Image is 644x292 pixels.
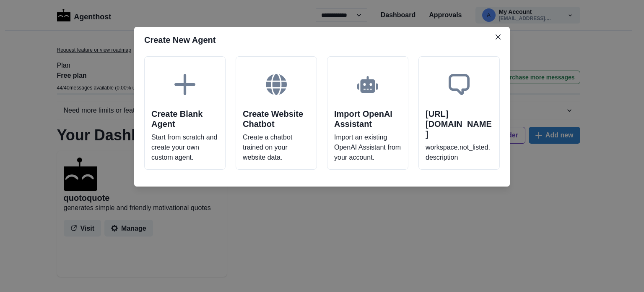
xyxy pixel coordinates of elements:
h2: Create Website Chatbot [243,109,310,129]
h2: Import OpenAI Assistant [334,109,401,129]
p: Start from scratch and create your own custom agent. [151,132,218,163]
p: workspace.not_listed.description [426,142,493,163]
header: Create New Agent [134,27,510,53]
p: Create a chatbot trained on your website data. [243,132,310,163]
button: Close [491,30,505,44]
h2: Create Blank Agent [151,109,218,129]
h2: [URL][DOMAIN_NAME] [426,109,493,139]
p: Import an existing OpenAI Assistant from your account. [334,132,401,163]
